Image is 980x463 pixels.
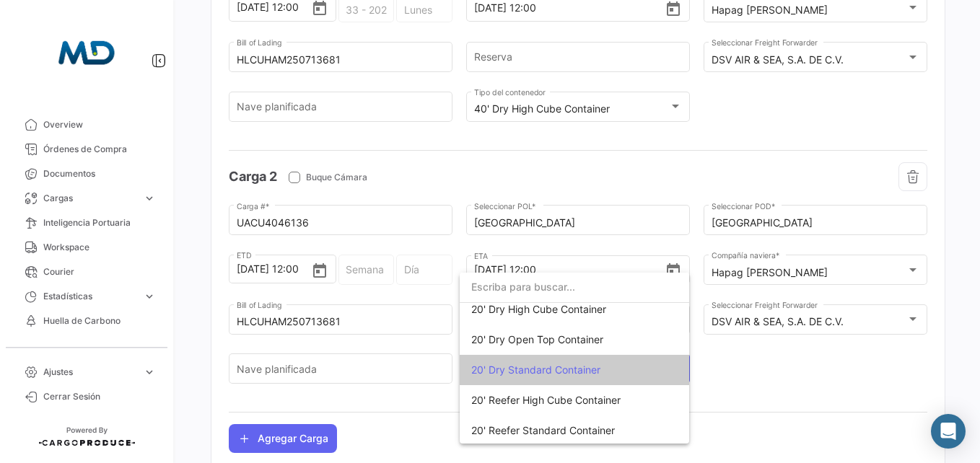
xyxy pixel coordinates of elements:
span: 20' Dry Standard Container [471,363,600,376]
input: dropdown search [460,272,689,302]
div: Abrir Intercom Messenger [931,414,966,449]
span: 20' Dry Open Top Container [471,333,603,345]
span: 20' Reefer High Cube Container [471,394,621,406]
span: 20' Reefer Standard Container [471,424,615,436]
span: 20' Dry High Cube Container [471,303,606,315]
